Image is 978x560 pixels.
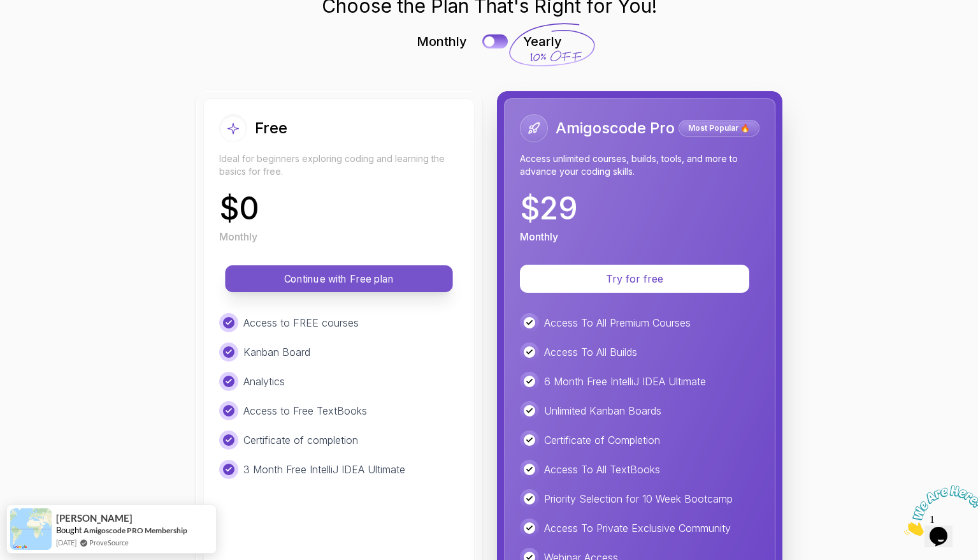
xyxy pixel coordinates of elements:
p: $ 0 [219,193,259,224]
a: ProveSource [89,537,129,548]
span: Bought [56,525,82,535]
p: Access unlimited courses, builds, tools, and more to advance your coding skills. [520,152,759,178]
p: Certificate of Completion [544,432,660,448]
p: Analytics [243,374,285,389]
button: Continue with Free plan [225,265,452,292]
img: Chat attention grabber [5,5,84,55]
span: [DATE] [56,537,76,548]
p: 3 Month Free IntelliJ IDEA Ultimate [243,462,405,477]
p: Unlimited Kanban Boards [544,403,661,418]
p: Kanban Board [243,344,310,360]
p: Access To All TextBooks [544,462,660,477]
p: Access To All Premium Courses [544,315,691,330]
p: Access To All Builds [544,344,637,360]
iframe: chat widget [899,480,978,541]
p: Priority Selection for 10 Week Bootcamp [544,491,733,506]
span: [PERSON_NAME] [56,513,133,524]
p: 6 Month Free IntelliJ IDEA Ultimate [544,374,706,389]
a: Amigoscode PRO Membership [83,526,187,535]
p: Try for free [535,271,734,286]
p: Continue with Free plan [240,272,438,286]
p: Certificate of completion [243,432,358,448]
p: Access to FREE courses [243,315,359,330]
p: Monthly [219,229,257,244]
h2: Free [255,118,287,138]
img: provesource social proof notification image [10,508,52,550]
p: Access to Free TextBooks [243,403,367,418]
p: Monthly [520,229,558,244]
p: $ 29 [520,193,578,224]
p: Access To Private Exclusive Community [544,520,731,536]
h2: Amigoscode Pro [556,118,675,138]
p: Most Popular 🔥 [680,122,758,135]
p: Ideal for beginners exploring coding and learning the basics for free. [219,152,459,178]
button: Try for free [520,265,749,293]
p: Monthly [417,33,467,50]
span: 1 [5,5,10,16]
